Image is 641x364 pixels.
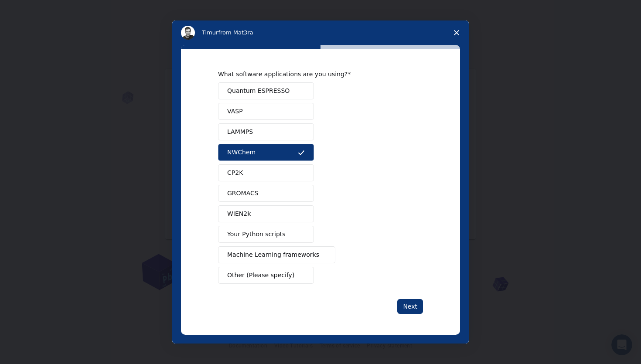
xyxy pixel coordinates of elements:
button: Quantum ESPRESSO [218,82,314,99]
span: from Mat3ra [218,29,253,36]
span: Support [18,6,50,14]
span: Other (Please specify) [227,271,294,280]
button: Other (Please specify) [218,267,314,284]
button: VASP [218,103,314,120]
button: NWChem [218,144,314,161]
span: Machine Learning frameworks [227,250,319,259]
button: CP2K [218,164,314,181]
button: Your Python scripts [218,226,314,243]
button: WIEN2k [218,205,314,222]
button: Next [397,299,423,314]
div: What software applications are you using? [218,70,410,78]
span: Close survey [444,20,469,45]
button: LAMMPS [218,123,314,140]
button: Machine Learning frameworks [218,246,335,263]
span: NWChem [227,148,256,157]
img: Profile image for Timur [181,26,195,40]
span: GROMACS [227,189,259,198]
span: CP2K [227,168,243,177]
span: Your Python scripts [227,230,286,239]
span: WIEN2k [227,209,251,218]
span: VASP [227,107,243,116]
span: Timur [202,29,218,36]
span: Quantum ESPRESSO [227,86,290,95]
span: LAMMPS [227,127,253,136]
button: GROMACS [218,185,314,202]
